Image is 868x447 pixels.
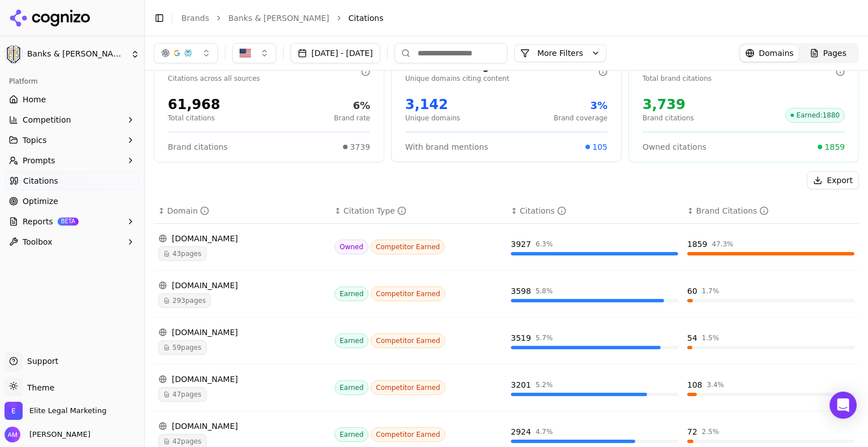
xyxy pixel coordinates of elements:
[158,387,207,402] span: 47 pages
[5,111,140,129] button: Competition
[511,238,531,250] div: 3927
[158,327,325,338] div: [DOMAIN_NAME]
[334,98,370,114] div: 6%
[349,12,384,24] span: Citations
[554,98,607,114] div: 3%
[23,216,53,227] span: Reports
[687,426,697,437] div: 72
[823,47,847,59] span: Pages
[643,74,836,83] p: Total brand citations
[405,114,460,123] p: Unique domains
[702,427,719,436] div: 2.5 %
[168,96,220,114] div: 61,968
[335,205,502,216] div: ↕Citation Type
[371,427,445,442] span: Competitor Earned
[335,287,368,301] span: Earned
[29,406,106,416] span: Elite Legal Marketing
[687,238,708,250] div: 1859
[290,43,380,63] button: [DATE] - [DATE]
[536,240,553,249] div: 6.3 %
[592,141,607,153] span: 105
[27,49,126,59] span: Banks & [PERSON_NAME]
[687,332,697,344] div: 54
[23,134,47,146] span: Topics
[5,151,140,170] button: Prompts
[5,402,23,420] img: Elite Legal Marketing
[167,205,209,216] div: Domain
[405,74,598,83] p: Unique domains citing content
[511,332,531,344] div: 3519
[330,198,506,224] th: citationTypes
[643,141,706,153] span: Owned citations
[228,12,329,24] a: Banks & [PERSON_NAME]
[158,340,207,355] span: 59 pages
[511,205,678,216] div: ↕Citations
[168,114,220,123] p: Total citations
[536,380,553,389] div: 5.2 %
[5,192,140,210] a: Optimize
[683,198,859,224] th: brandCitationCount
[350,141,370,153] span: 3739
[687,379,702,390] div: 108
[335,380,368,395] span: Earned
[335,427,368,442] span: Earned
[5,212,140,231] button: ReportsBETA
[536,287,553,296] div: 5.8 %
[5,233,140,251] button: Toolbox
[335,333,368,348] span: Earned
[23,155,55,166] span: Prompts
[511,426,531,437] div: 2924
[158,246,207,261] span: 43 pages
[514,44,606,62] button: More Filters
[5,45,23,63] img: Banks & Brower
[158,205,325,216] div: ↕Domain
[536,427,553,436] div: 4.7 %
[554,114,607,123] p: Brand coverage
[696,205,769,216] div: Brand Citations
[23,383,54,392] span: Theme
[702,287,719,296] div: 1.7 %
[371,287,445,301] span: Competitor Earned
[371,240,445,254] span: Competitor Earned
[511,379,531,390] div: 3201
[807,171,859,189] button: Export
[158,420,325,432] div: [DOMAIN_NAME]
[158,233,325,244] div: [DOMAIN_NAME]
[168,141,228,153] span: Brand citations
[168,74,361,83] p: Citations across all sources
[23,355,58,367] span: Support
[702,333,719,342] div: 1.5 %
[25,429,90,440] span: [PERSON_NAME]
[5,72,140,90] div: Platform
[334,114,370,123] p: Brand rate
[5,427,20,442] img: Alex Morris
[158,293,211,308] span: 293 pages
[371,333,445,348] span: Competitor Earned
[23,236,53,248] span: Toolbox
[344,205,406,216] div: Citation Type
[23,196,58,207] span: Optimize
[5,172,140,190] a: Citations
[23,94,46,105] span: Home
[824,141,845,153] span: 1859
[181,14,209,23] a: Brands
[5,402,106,420] button: Open organization switcher
[240,47,251,59] img: United States
[371,380,445,395] span: Competitor Earned
[335,240,368,254] span: Owned
[5,427,90,442] button: Open user button
[712,240,734,249] div: 47.3 %
[405,96,460,114] div: 3,142
[687,285,697,297] div: 60
[759,47,794,59] span: Domains
[511,285,531,297] div: 3598
[520,205,566,216] div: Citations
[687,205,854,216] div: ↕Brand Citations
[643,114,694,123] p: Brand citations
[158,374,325,385] div: [DOMAIN_NAME]
[536,333,553,342] div: 5.7 %
[23,114,71,125] span: Competition
[830,392,857,419] div: Open Intercom Messenger
[405,141,488,153] span: With brand mentions
[23,175,58,186] span: Citations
